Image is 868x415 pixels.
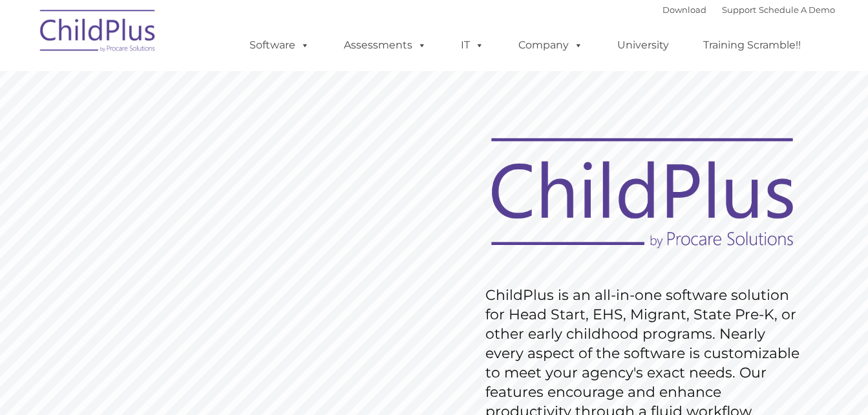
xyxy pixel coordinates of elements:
[34,1,163,65] img: ChildPlus by Procare Solutions
[331,32,439,58] a: Assessments
[505,32,596,58] a: Company
[237,32,323,58] a: Software
[722,5,756,15] a: Support
[604,32,682,58] a: University
[690,32,814,58] a: Training Scramble!!
[662,5,706,15] a: Download
[759,5,835,15] a: Schedule A Demo
[662,5,835,15] font: |
[448,32,497,58] a: IT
